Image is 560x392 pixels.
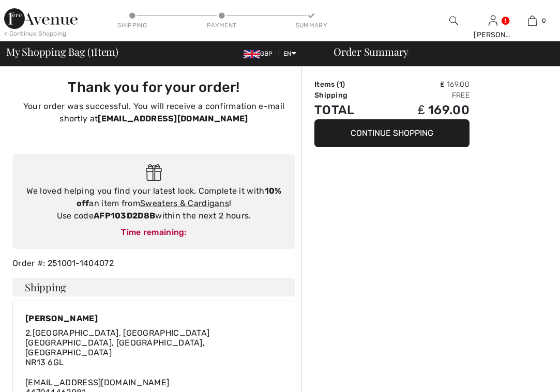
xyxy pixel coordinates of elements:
[23,226,285,239] div: Time remaining:
[296,21,327,30] div: Summary
[6,46,118,57] span: My Shopping Bag ( Item)
[4,8,78,29] img: 1ère Avenue
[528,14,537,27] img: My Bag
[12,278,295,296] h4: Shipping
[6,257,301,270] div: Order #: 251001-1404072
[474,29,512,40] div: [PERSON_NAME]
[513,14,551,27] a: 0
[244,50,260,58] img: UK Pound
[314,90,382,101] td: Shipping
[542,16,546,25] span: 0
[117,21,148,30] div: Shipping
[25,328,209,368] span: 2,[GEOGRAPHIC_DATA], [GEOGRAPHIC_DATA] [GEOGRAPHIC_DATA], [GEOGRAPHIC_DATA], [GEOGRAPHIC_DATA] NR...
[321,46,554,57] div: Order Summary
[140,198,229,208] a: Sweaters & Cardigans
[94,211,155,221] strong: AFP103D2D8B
[314,79,382,90] td: Items ( )
[98,114,248,123] strong: [EMAIL_ADDRESS][DOMAIN_NAME]
[244,50,277,57] span: GBP
[449,14,458,27] img: search the website
[146,164,162,181] img: Gift.svg
[314,101,382,119] td: Total
[382,79,470,90] td: ₤ 169.00
[489,14,497,27] img: My Info
[489,15,497,25] a: Sign In
[23,185,285,222] div: We loved helping you find your latest look. Complete it with an item from ! Use code within the n...
[90,44,94,57] span: 1
[19,79,289,96] h3: Thank you for your order!
[339,80,342,89] span: 1
[382,101,470,119] td: ₤ 169.00
[19,100,289,125] p: Your order was successful. You will receive a confirmation e-mail shortly at
[206,21,237,30] div: Payment
[283,50,296,57] span: EN
[25,313,282,323] div: [PERSON_NAME]
[314,119,470,147] button: Continue Shopping
[382,90,470,101] td: Free
[4,29,67,38] div: < Continue Shopping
